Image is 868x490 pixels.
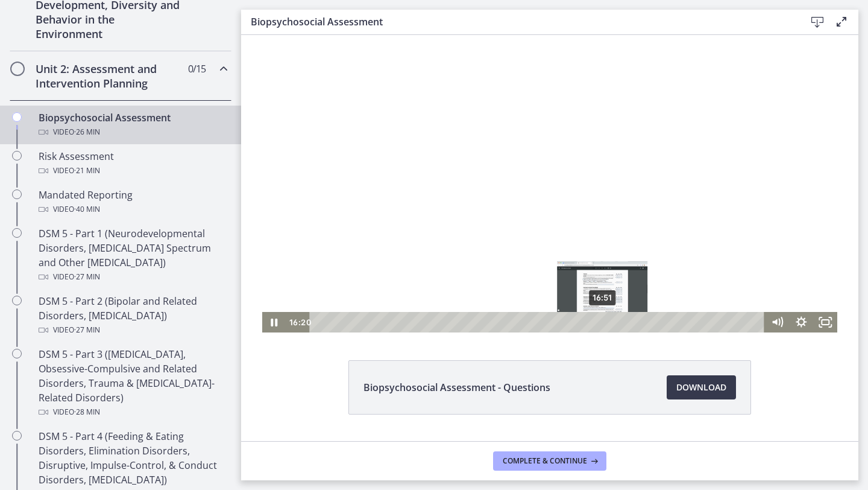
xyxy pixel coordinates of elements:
button: Fullscreen [572,302,596,322]
div: DSM 5 - Part 2 (Bipolar and Related Disorders, [MEDICAL_DATA]) [39,294,227,337]
h3: Biopsychosocial Assessment [251,14,786,29]
div: DSM 5 - Part 1 (Neurodevelopmental Disorders, [MEDICAL_DATA] Spectrum and Other [MEDICAL_DATA]) [39,226,227,284]
div: Risk Assessment [39,149,227,178]
div: Video [39,164,227,178]
button: Complete & continue [493,451,606,471]
span: · 26 min [74,125,100,139]
span: · 27 min [74,323,100,337]
div: Video [39,125,227,139]
span: Complete & continue [503,456,587,466]
span: · 21 min [74,164,100,178]
span: Biopsychosocial Assessment - Questions [363,380,550,395]
div: Mandated Reporting [39,188,227,217]
a: Download [667,375,736,399]
div: Biopsychosocial Assessment [39,110,227,139]
div: Video [39,270,227,284]
span: Download [676,380,726,395]
h2: Unit 2: Assessment and Intervention Planning [36,62,183,91]
span: 0 / 15 [188,62,206,76]
div: DSM 5 - Part 3 ([MEDICAL_DATA], Obsessive-Compulsive and Related Disorders, Trauma & [MEDICAL_DAT... [39,347,227,419]
div: Video [39,323,227,337]
iframe: Video Lesson [241,10,858,332]
div: Video [39,405,227,419]
div: Video [39,202,227,217]
span: · 27 min [74,270,100,284]
button: Mute [524,302,548,322]
span: · 40 min [74,202,100,217]
button: Show settings menu [548,302,572,322]
span: · 28 min [74,405,100,419]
